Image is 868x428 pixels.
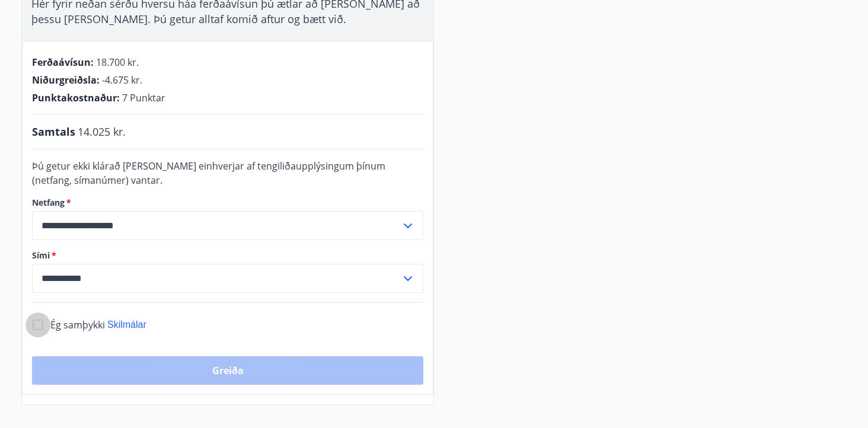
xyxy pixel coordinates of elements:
[102,74,142,87] span: -4.675 kr.
[107,318,146,331] button: Skilmálar
[122,91,165,104] span: 7 Punktar
[32,91,120,104] span: Punktakostnaður :
[32,56,94,69] span: Ferðaávísun :
[32,197,423,209] label: Netfang
[32,124,75,139] span: Samtals
[32,159,385,187] span: Þú getur ekki klárað [PERSON_NAME] einhverjar af tengiliðaupplýsingum þínum (netfang, símanúmer) ...
[78,124,126,139] span: 14.025 kr.
[50,318,105,331] span: Ég samþykki
[32,74,100,87] span: Niðurgreiðsla :
[96,56,139,69] span: 18.700 kr.
[107,320,146,330] span: Skilmálar
[32,250,423,261] label: Sími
